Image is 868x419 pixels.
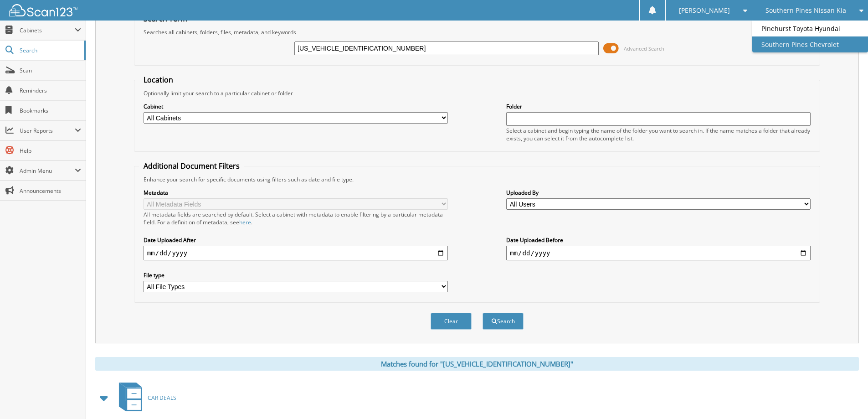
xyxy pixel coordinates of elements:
[144,211,448,226] div: All metadata fields are searched by default. Select a cabinet with metadata to enable filtering b...
[624,45,664,52] span: Advanced Search
[139,75,178,85] legend: Location
[20,26,75,34] span: Cabinets
[144,189,448,197] label: Metadata
[506,246,811,260] input: end
[20,87,81,94] span: Reminders
[9,4,77,16] img: scan123-logo-white.svg
[20,187,81,195] span: Announcements
[506,189,811,197] label: Uploaded By
[20,107,81,114] span: Bookmarks
[679,8,730,13] span: [PERSON_NAME]
[148,394,176,402] span: CAR DEALS
[20,47,80,54] span: Search
[20,167,75,175] span: Admin Menu
[139,161,244,171] legend: Additional Document Filters
[95,357,859,371] div: Matches found for "[US_VEHICLE_IDENTIFICATION_NUMBER]"
[144,246,448,260] input: start
[752,21,868,36] a: Pinehurst Toyota Hyundai
[144,236,448,244] label: Date Uploaded After
[822,375,868,419] iframe: Chat Widget
[239,218,251,226] a: here
[483,313,524,330] button: Search
[139,28,815,36] div: Searches all cabinets, folders, files, metadata, and keywords
[20,147,81,155] span: Help
[506,127,811,142] div: Select a cabinet and begin typing the name of the folder you want to search in. If the name match...
[144,103,448,110] label: Cabinet
[139,176,815,183] div: Enhance your search for specific documents using filters such as date and file type.
[20,67,81,74] span: Scan
[506,103,811,110] label: Folder
[20,127,75,134] span: User Reports
[431,313,472,330] button: Clear
[752,36,868,52] a: Southern Pines Chevrolet
[765,8,846,13] span: Southern Pines Nissan Kia
[139,89,815,97] div: Optionally limit your search to a particular cabinet or folder
[144,271,448,279] label: File type
[506,236,811,244] label: Date Uploaded Before
[113,380,176,416] a: CAR DEALS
